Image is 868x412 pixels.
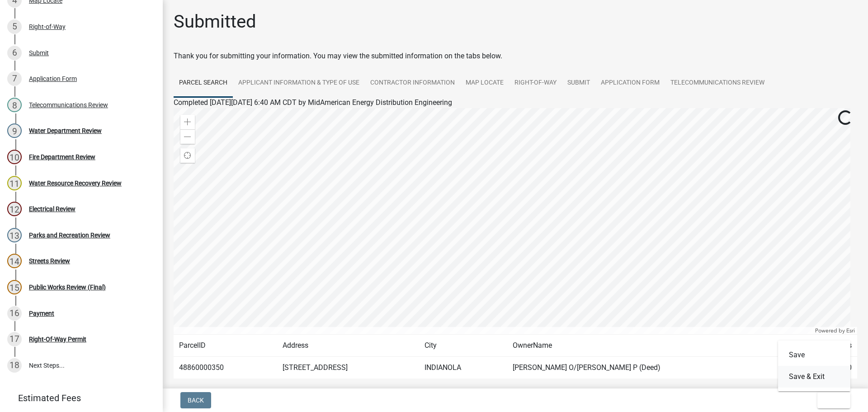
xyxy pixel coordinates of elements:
[29,232,110,238] div: Parks and Recreation Review
[817,392,850,408] button: Exit
[507,335,803,357] td: OwnerName
[174,357,277,379] td: 48860000350
[825,397,838,404] span: Exit
[7,202,22,216] div: 12
[7,71,22,86] div: 7
[180,392,211,408] button: Back
[174,69,233,98] a: Parcel search
[813,327,857,334] div: Powered by
[29,128,102,134] div: Water Department Review
[29,206,75,212] div: Electrical Review
[29,24,66,30] div: Right-of-Way
[233,69,365,98] a: Applicant Information & Type of Use
[509,69,562,98] a: Right-of-Way
[29,76,77,82] div: Application Form
[803,335,857,357] td: Acres
[7,176,22,190] div: 11
[188,397,204,404] span: Back
[7,254,22,268] div: 14
[7,19,22,34] div: 5
[7,98,22,112] div: 8
[507,357,803,379] td: [PERSON_NAME] O/[PERSON_NAME] P (Deed)
[174,51,857,62] div: Thank you for submitting your information. You may view the submitted information on the tabs below.
[7,228,22,242] div: 13
[29,102,108,108] div: Telecommunications Review
[595,69,665,98] a: Application Form
[419,335,508,357] td: City
[29,180,122,186] div: Water Resource Recovery Review
[778,366,850,388] button: Save & Exit
[29,50,49,56] div: Submit
[277,357,419,379] td: [STREET_ADDRESS]
[174,98,452,107] span: Completed [DATE][DATE] 6:40 AM CDT by MidAmerican Energy Distribution Engineering
[180,115,195,129] div: Zoom in
[7,280,22,294] div: 15
[778,341,850,391] div: Exit
[665,69,770,98] a: Telecommunications Review
[846,327,855,334] a: Esri
[174,335,277,357] td: ParcelID
[29,154,95,160] div: Fire Department Review
[562,69,595,98] a: Submit
[7,46,22,60] div: 6
[7,389,148,407] a: Estimated Fees
[29,284,106,290] div: Public Works Review (Final)
[29,258,70,264] div: Streets Review
[7,306,22,321] div: 16
[180,129,195,144] div: Zoom out
[778,344,850,366] button: Save
[29,336,86,342] div: Right-Of-Way Permit
[7,150,22,164] div: 10
[7,332,22,346] div: 17
[180,148,195,163] div: Find my location
[419,357,508,379] td: INDIANOLA
[460,69,509,98] a: Map Locate
[29,310,54,317] div: Payment
[277,335,419,357] td: Address
[365,69,460,98] a: Contractor Information
[174,11,256,33] h1: Submitted
[7,123,22,138] div: 9
[7,358,22,373] div: 18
